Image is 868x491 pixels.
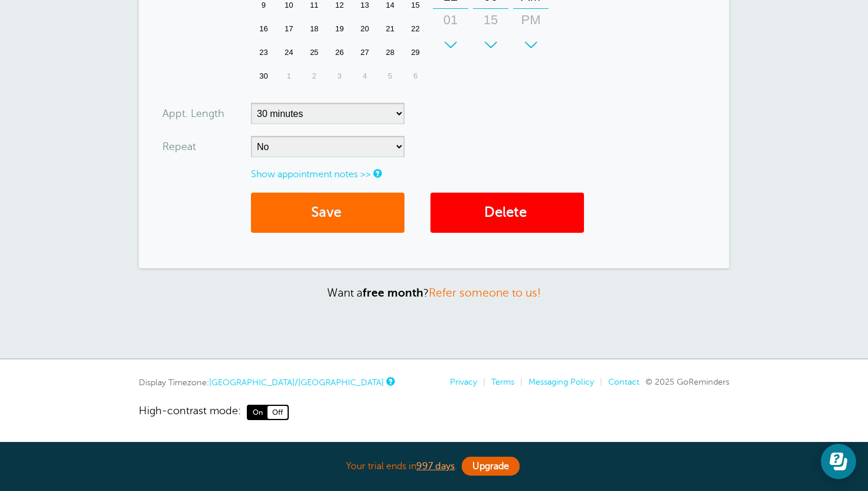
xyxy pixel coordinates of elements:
a: Delete [430,193,584,233]
div: PM [517,8,545,32]
div: Sunday, November 30 [251,64,276,88]
span: © 2025 GoReminders [645,377,729,386]
div: 30 [477,32,505,56]
div: Thursday, November 27 [352,41,377,64]
a: Refer someone to us! [429,287,541,299]
a: High-contrast mode: On Off [139,405,729,420]
div: Tuesday, November 18 [302,17,327,41]
div: Saturday, November 29 [403,41,428,64]
div: Friday, December 5 [377,64,403,88]
div: 26 [327,41,353,64]
div: Sunday, November 16 [251,17,276,41]
a: Notes are for internal use only, and are not visible to your clients. [373,170,380,177]
a: Terms [491,377,514,386]
span: High-contrast mode: [139,405,241,420]
a: Contact [608,377,639,386]
div: 01 [436,8,465,32]
div: 2 [302,64,327,88]
div: Saturday, November 22 [403,17,428,41]
span: On [248,406,267,419]
div: 24 [276,41,302,64]
div: 5 [377,64,403,88]
div: 29 [403,41,428,64]
a: Show appointment notes >> [251,169,371,180]
a: Privacy [450,377,477,386]
span: Off [267,406,288,419]
div: Display Timezone: [139,377,393,388]
label: Repeat [162,141,196,152]
a: Messaging Policy [528,377,594,386]
a: Upgrade [462,457,520,476]
div: 22 [403,17,428,41]
div: 1 [276,64,302,88]
iframe: Resource center [821,444,856,479]
li: | [594,377,602,387]
label: Appt. Length [162,108,224,119]
div: Wednesday, November 26 [327,41,353,64]
div: 16 [251,17,276,41]
strong: free month [363,287,423,299]
div: Saturday, December 6 [403,64,428,88]
a: This is the timezone being used to display dates and times to you on this device. Click the timez... [386,378,393,385]
div: Tuesday, November 25 [302,41,327,64]
div: Friday, November 21 [377,17,403,41]
div: Monday, November 17 [276,17,302,41]
div: Monday, November 24 [276,41,302,64]
div: 6 [403,64,428,88]
a: 997 days [416,461,455,472]
div: Thursday, November 20 [352,17,377,41]
div: 23 [251,41,276,64]
div: Tuesday, December 2 [302,64,327,88]
div: Friday, November 28 [377,41,403,64]
div: Wednesday, December 3 [327,64,353,88]
div: Sunday, November 23 [251,41,276,64]
div: 4 [352,64,377,88]
div: 02 [436,32,465,56]
div: Your trial ends in . [139,454,729,479]
div: 15 [477,8,505,32]
div: 21 [377,17,403,41]
div: Thursday, December 4 [352,64,377,88]
div: 30 [251,64,276,88]
p: Want a ? [139,286,729,300]
div: Monday, December 1 [276,64,302,88]
div: 3 [327,64,353,88]
div: 27 [352,41,377,64]
div: 18 [302,17,327,41]
div: Wednesday, November 19 [327,17,353,41]
div: 25 [302,41,327,64]
a: [GEOGRAPHIC_DATA]/[GEOGRAPHIC_DATA] [209,378,384,387]
div: 19 [327,17,353,41]
div: 28 [377,41,403,64]
li: | [477,377,485,387]
div: 17 [276,17,302,41]
li: | [514,377,523,387]
div: 20 [352,17,377,41]
button: Save [251,193,404,233]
